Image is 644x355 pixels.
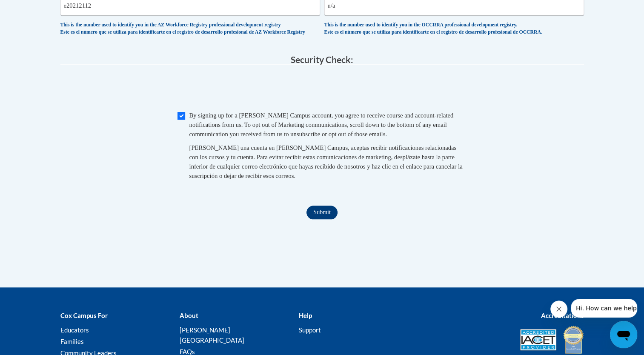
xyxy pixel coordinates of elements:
b: About [179,312,198,319]
a: Educators [60,326,89,334]
b: Cox Campus For [60,312,108,319]
b: Help [298,312,312,319]
iframe: Message from company [571,299,637,318]
iframe: Button to launch messaging window [610,321,637,348]
div: This is the number used to identify you in the AZ Workforce Registry professional development reg... [60,22,320,36]
a: Support [298,326,321,334]
input: Submit [306,206,337,219]
img: Accredited IACET® Provider [520,329,556,350]
div: This is the number used to identify you in the OCCRRA professional development registry. Este es ... [324,22,584,36]
iframe: Close message [550,301,567,318]
img: IDA® Accredited [563,325,584,355]
span: Hi. How can we help? [5,6,69,13]
a: Families [60,338,84,345]
iframe: reCAPTCHA [258,73,387,106]
span: By signing up for a [PERSON_NAME] Campus account, you agree to receive course and account-related... [189,112,454,137]
span: Security Check: [291,54,353,65]
a: [PERSON_NAME][GEOGRAPHIC_DATA] [179,326,244,344]
b: Accreditations [541,312,584,319]
span: [PERSON_NAME] una cuenta en [PERSON_NAME] Campus, aceptas recibir notificaciones relacionadas con... [189,144,463,179]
